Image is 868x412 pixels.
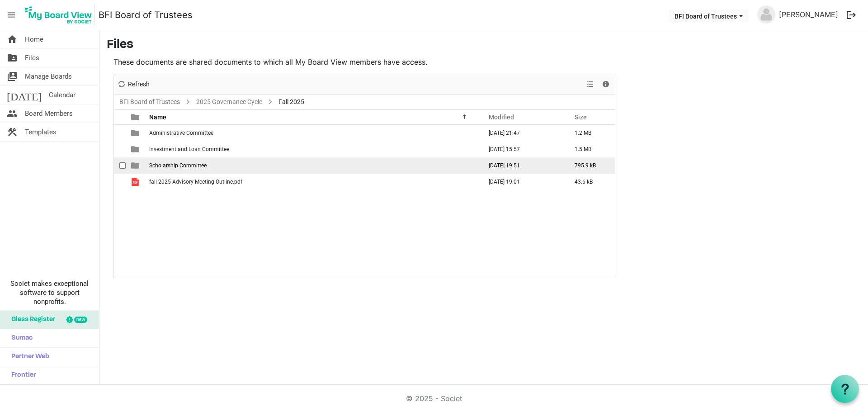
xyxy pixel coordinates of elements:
span: fall 2025 Advisory Meeting Outline.pdf [149,179,242,185]
a: My Board View Logo [22,4,99,26]
td: September 15, 2025 19:51 column header Modified [479,157,565,174]
td: September 19, 2025 21:47 column header Modified [479,125,565,141]
button: View dropdownbutton [585,79,595,90]
span: Refresh [127,79,151,90]
button: BFI Board of Trustees dropdownbutton [669,9,749,22]
a: © 2025 - Societ [406,394,462,403]
span: people [7,104,18,123]
a: BFI Board of Trustees [99,6,193,24]
td: Investment and Loan Committee is template cell column header Name [146,141,479,157]
span: Administrative Committee [149,130,213,136]
span: Board Members [25,104,73,123]
td: checkbox [114,141,126,157]
button: Refresh [116,79,151,90]
span: Size [575,114,587,121]
div: Details [598,75,613,94]
h3: Files [107,38,861,53]
span: Calendar [49,86,75,104]
a: 2025 Governance Cycle [194,96,264,108]
span: Home [25,30,43,48]
span: construction [7,123,18,141]
span: Name [149,114,166,121]
span: Glass Register [7,311,55,329]
span: folder_shared [7,49,18,67]
span: home [7,30,18,48]
td: checkbox [114,157,126,174]
span: Sumac [7,329,33,347]
td: 1.2 MB is template cell column header Size [565,125,615,141]
td: Scholarship Committee is template cell column header Name [146,157,479,174]
img: My Board View Logo [22,4,95,26]
span: switch_account [7,67,18,85]
span: Partner Web [7,348,49,366]
span: Modified [489,114,514,121]
td: checkbox [114,125,126,141]
td: September 11, 2025 19:01 column header Modified [479,174,565,190]
span: [DATE] [7,86,42,104]
td: 43.6 kB is template cell column header Size [565,174,615,190]
span: Templates [25,123,57,141]
td: fall 2025 Advisory Meeting Outline.pdf is template cell column header Name [146,174,479,190]
span: Investment and Loan Committee [149,146,229,152]
td: 1.5 MB is template cell column header Size [565,141,615,157]
td: is template cell column header type [126,125,146,141]
td: is template cell column header type [126,174,146,190]
a: BFI Board of Trustees [118,96,182,108]
td: is template cell column header type [126,157,146,174]
td: checkbox [114,174,126,190]
span: Societ makes exceptional software to support nonprofits. [4,279,95,306]
td: Administrative Committee is template cell column header Name [146,125,479,141]
div: Refresh [114,75,153,94]
p: These documents are shared documents to which all My Board View members have access. [113,57,615,67]
button: logout [842,5,861,24]
span: Frontier [7,366,36,384]
span: Scholarship Committee [149,162,207,169]
span: Fall 2025 [277,96,306,108]
td: is template cell column header type [126,141,146,157]
span: Files [25,49,39,67]
a: [PERSON_NAME] [775,5,842,24]
td: 795.9 kB is template cell column header Size [565,157,615,174]
div: new [74,317,87,323]
span: Manage Boards [25,67,72,85]
td: September 20, 2025 15:57 column header Modified [479,141,565,157]
img: no-profile-picture.svg [757,5,775,24]
span: menu [3,6,20,24]
div: View [583,75,598,94]
button: Details [600,79,612,90]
